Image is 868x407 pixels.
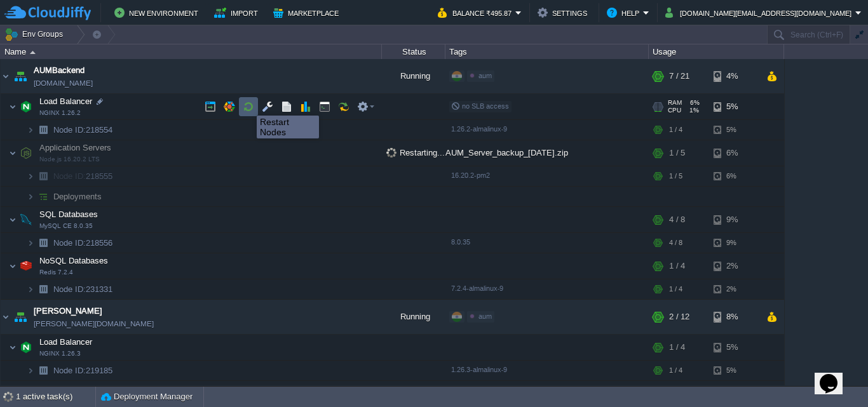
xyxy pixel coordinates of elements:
span: RAM [668,99,682,107]
img: AMDAwAAAACH5BAEAAAAALAAAAAABAAEAAAICRAEAOw== [27,166,34,186]
span: 6% [687,99,700,107]
div: 4 / 8 [669,207,685,232]
img: AMDAwAAAACH5BAEAAAAALAAAAAABAAEAAAICRAEAOw== [9,207,17,232]
div: 9% [714,207,755,232]
div: Usage [649,44,783,59]
span: Node ID: [53,284,86,294]
a: Node ID:218555 [52,171,114,182]
span: aum [478,72,492,79]
img: AMDAwAAAACH5BAEAAAAALAAAAAABAAEAAAICRAEAOw== [34,166,52,186]
a: Node ID:231331 [52,284,114,295]
div: 7 / 21 [669,59,689,93]
div: 1 / 4 [669,279,682,299]
a: Application ServersNode.js 16.20.2 LTS [38,143,113,152]
button: [DOMAIN_NAME][EMAIL_ADDRESS][DOMAIN_NAME] [665,5,855,20]
a: [DOMAIN_NAME] [34,77,93,90]
a: Load BalancerNGINX 1.26.2 [38,97,94,106]
img: AMDAwAAAACH5BAEAAAAALAAAAAABAAEAAAICRAEAOw== [30,51,36,54]
button: Settings [538,5,591,20]
img: AMDAwAAAACH5BAEAAAAALAAAAAABAAEAAAICRAEAOw== [17,253,35,279]
button: Import [214,5,262,20]
div: Running [382,59,445,93]
div: 1 / 4 [669,361,682,380]
div: 1 active task(s) [16,387,95,407]
img: AMDAwAAAACH5BAEAAAAALAAAAAABAAEAAAICRAEAOw== [1,59,11,93]
div: Name [1,44,381,59]
span: aum [478,312,492,320]
span: Application Servers [38,383,113,394]
div: 11% [714,381,755,406]
span: SQL Databases [38,209,100,220]
img: CloudJiffy [4,5,91,21]
div: 2 / 12 [669,300,689,334]
span: 1.26.2-almalinux-9 [451,125,507,133]
img: AMDAwAAAACH5BAEAAAAALAAAAAABAAEAAAICRAEAOw== [34,187,52,206]
img: AMDAwAAAACH5BAEAAAAALAAAAAABAAEAAAICRAEAOw== [17,335,35,360]
div: 4 / 8 [669,233,682,253]
div: 5% [714,335,755,360]
a: Deployments [52,191,104,202]
span: 218554 [52,124,114,135]
span: NGINX 1.26.3 [39,350,81,357]
span: no SLB access [451,102,509,110]
div: Restart Nodes [260,117,316,137]
div: 4% [714,59,755,93]
div: 2% [714,279,755,299]
div: 2% [714,253,755,279]
button: Help [607,5,643,20]
img: AMDAwAAAACH5BAEAAAAALAAAAAABAAEAAAICRAEAOw== [27,233,34,253]
span: 218556 [52,237,114,248]
img: AMDAwAAAACH5BAEAAAAALAAAAAABAAEAAAICRAEAOw== [1,300,11,334]
span: 8.0.35 [451,238,470,246]
img: AMDAwAAAACH5BAEAAAAALAAAAAABAAEAAAICRAEAOw== [17,140,35,166]
img: AMDAwAAAACH5BAEAAAAALAAAAAABAAEAAAICRAEAOw== [27,120,34,140]
img: AMDAwAAAACH5BAEAAAAALAAAAAABAAEAAAICRAEAOw== [27,187,34,206]
div: Tags [446,44,648,59]
div: 9% [714,233,755,253]
img: AMDAwAAAACH5BAEAAAAALAAAAAABAAEAAAICRAEAOw== [11,59,29,93]
button: Marketplace [273,5,342,20]
span: 1% [686,107,699,114]
div: 5% [714,120,755,140]
img: AMDAwAAAACH5BAEAAAAALAAAAAABAAEAAAICRAEAOw== [17,381,35,406]
a: NoSQL DatabasesRedis 7.2.4 [38,256,110,265]
button: Deployment Manager [101,390,193,403]
a: AUMBackend [34,64,85,77]
a: Node ID:218554 [52,124,114,135]
img: AMDAwAAAACH5BAEAAAAALAAAAAABAAEAAAICRAEAOw== [34,279,52,299]
div: 1 / 5 [669,140,685,166]
div: Running [382,300,445,334]
a: SQL DatabasesMySQL CE 8.0.35 [38,210,100,219]
a: [PERSON_NAME] [34,305,102,317]
span: 7.2.4-almalinux-9 [451,284,503,292]
span: MySQL CE 8.0.35 [39,222,93,230]
img: AMDAwAAAACH5BAEAAAAALAAAAAABAAEAAAICRAEAOw== [34,120,52,140]
span: 231331 [52,284,114,295]
img: AMDAwAAAACH5BAEAAAAALAAAAAABAAEAAAICRAEAOw== [17,207,35,232]
span: Restarting... [386,148,445,157]
span: Node ID: [53,171,86,181]
div: AUM_Server_backup_[DATE].zip [445,140,649,166]
img: AMDAwAAAACH5BAEAAAAALAAAAAABAAEAAAICRAEAOw== [17,94,35,119]
img: AMDAwAAAACH5BAEAAAAALAAAAAABAAEAAAICRAEAOw== [9,140,17,166]
button: Balance ₹495.87 [438,5,515,20]
a: [PERSON_NAME][DOMAIN_NAME] [34,317,154,330]
div: 1 / 4 [669,335,685,360]
span: NGINX 1.26.2 [39,109,81,117]
span: Load Balancer [38,96,94,107]
div: 1 / 4 [669,253,685,279]
img: AMDAwAAAACH5BAEAAAAALAAAAAABAAEAAAICRAEAOw== [9,381,17,406]
img: AMDAwAAAACH5BAEAAAAALAAAAAABAAEAAAICRAEAOw== [34,233,52,253]
div: 5% [714,94,755,119]
img: AMDAwAAAACH5BAEAAAAALAAAAAABAAEAAAICRAEAOw== [27,361,34,380]
span: Redis 7.2.4 [39,269,73,276]
span: Application Servers [38,142,113,153]
div: 1 / 5 [669,166,682,186]
img: AMDAwAAAACH5BAEAAAAALAAAAAABAAEAAAICRAEAOw== [11,300,29,334]
img: AMDAwAAAACH5BAEAAAAALAAAAAABAAEAAAICRAEAOw== [34,361,52,380]
div: 6% [714,140,755,166]
span: NoSQL Databases [38,255,110,266]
